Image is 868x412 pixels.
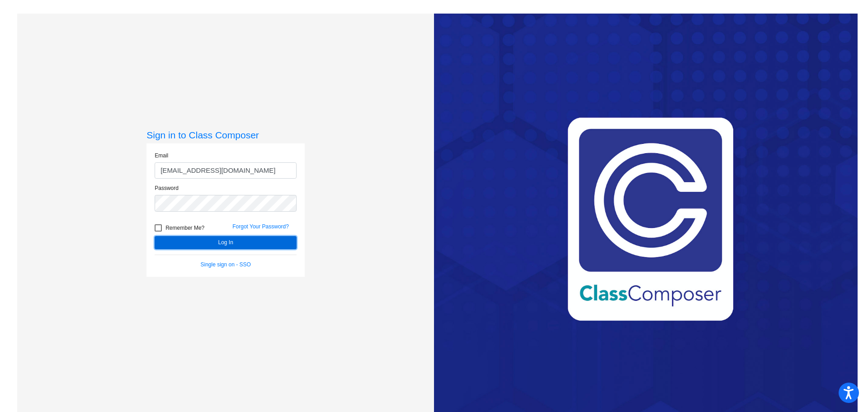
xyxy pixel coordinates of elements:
[155,152,168,160] label: Email
[155,184,179,192] label: Password
[232,223,289,230] a: Forgot Your Password?
[146,129,305,141] h3: Sign in to Class Composer
[201,261,251,268] a: Single sign on - SSO
[155,236,297,249] button: Log In
[165,223,204,233] span: Remember Me?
